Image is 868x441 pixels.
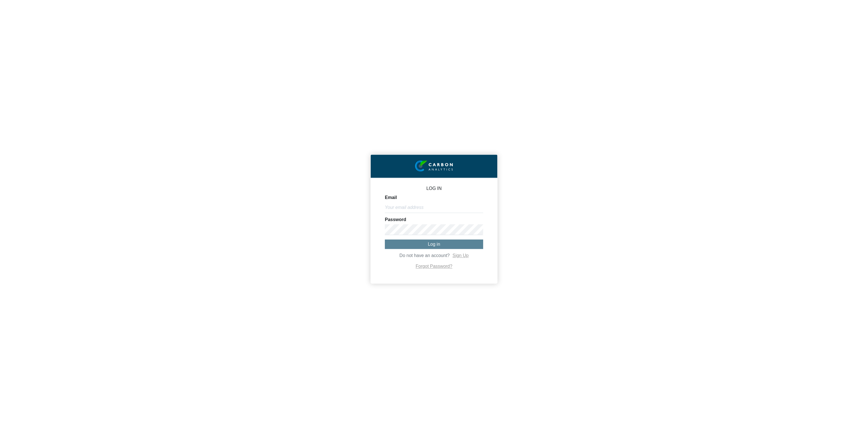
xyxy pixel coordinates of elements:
[385,195,397,200] label: Email
[385,186,483,191] p: LOG IN
[385,239,483,249] button: Log in
[428,242,440,247] span: Log in
[415,160,453,172] img: insight-logo-2.png
[400,253,450,258] span: Do not have an account?
[385,217,406,222] label: Password
[416,264,452,269] a: Forgot Password?
[452,253,468,258] a: Sign Up
[385,202,483,213] input: Your email address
